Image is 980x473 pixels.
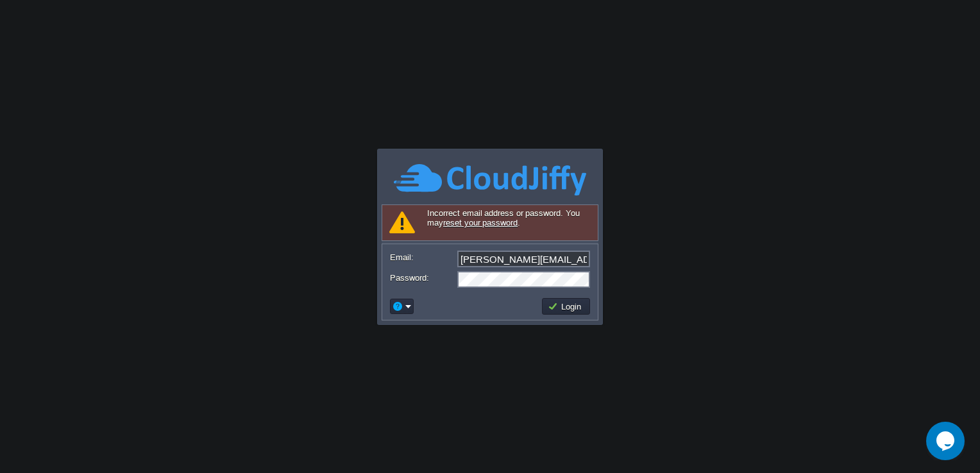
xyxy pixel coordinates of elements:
label: Email: [390,251,456,264]
iframe: chat widget [926,422,967,460]
a: reset your password [443,218,518,228]
label: Password: [390,271,456,285]
button: Login [548,301,585,312]
img: CloudJiffy [394,162,586,197]
div: Incorrect email address or password. You may . [382,204,598,241]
